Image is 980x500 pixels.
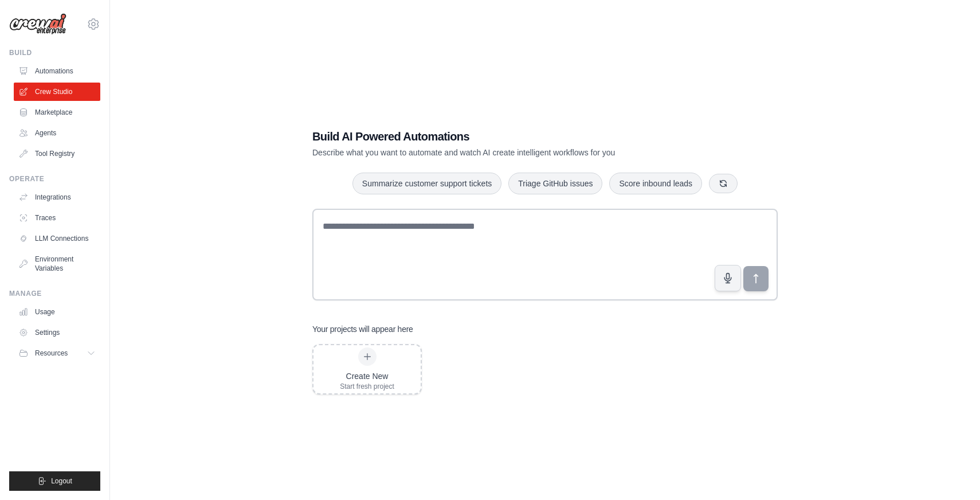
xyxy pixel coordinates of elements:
div: Create New [340,370,394,382]
button: Triage GitHub issues [508,173,602,194]
button: Resources [14,344,100,362]
button: Summarize customer support tickets [352,173,501,194]
div: Start fresh project [340,382,394,391]
button: Score inbound leads [609,173,702,194]
a: Automations [14,62,100,80]
a: Traces [14,209,100,227]
a: Agents [14,124,100,142]
a: Marketplace [14,103,100,122]
p: Describe what you want to automate and watch AI create intelligent workflows for you [312,147,697,158]
a: Integrations [14,188,100,206]
span: Resources [35,349,68,358]
div: Manage [9,289,100,298]
a: LLM Connections [14,229,100,248]
a: Usage [14,303,100,321]
button: Logout [9,471,100,491]
span: Logout [51,476,72,486]
div: Build [9,48,100,57]
h3: Your projects will appear here [312,323,413,335]
button: Get new suggestions [709,174,738,193]
a: Settings [14,323,100,342]
img: Logo [9,13,66,35]
a: Environment Variables [14,250,100,278]
h1: Build AI Powered Automations [312,128,697,144]
div: Operate [9,174,100,183]
button: Click to speak your automation idea [715,265,741,291]
a: Tool Registry [14,144,100,163]
a: Crew Studio [14,83,100,101]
